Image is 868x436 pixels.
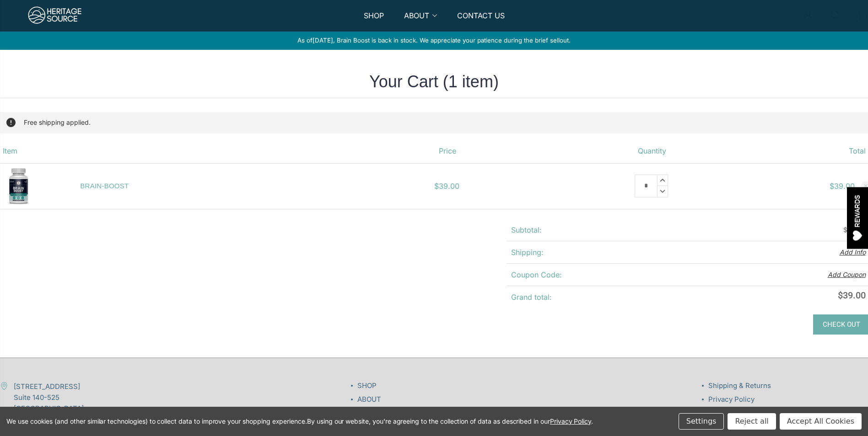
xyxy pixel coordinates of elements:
strong: $39.00 [830,181,855,191]
img: Heritage Source [27,5,82,27]
button: Add Info [840,248,866,256]
a: SHOP [364,11,384,32]
strong: Subtotal: [511,225,542,234]
span: $39.00 [843,226,866,234]
a: Privacy Policy [708,395,755,404]
a: ABOUT [357,395,381,404]
span: Free shipping applied. [24,118,91,126]
th: Price [434,138,580,164]
span: $39.00 [838,290,866,301]
span: [STREET_ADDRESS] Suite 140-525 [GEOGRAPHIC_DATA] [14,381,84,414]
button: Settings [679,413,724,430]
span: [DATE] [313,37,333,44]
button: Add Coupon [828,271,866,279]
a: Shipping & Returns [708,381,771,390]
th: Quantity [579,138,725,164]
a: SHOP [357,381,377,390]
a: BRAIN-BOOST [80,182,129,190]
button: Reject all [728,413,776,430]
strong: Shipping: [511,248,544,257]
span: $39.00 [434,181,459,191]
a: Privacy Policy [550,417,591,425]
span: We use cookies (and other similar technologies) to collect data to improve your shopping experien... [6,417,593,425]
strong: Grand total: [511,292,552,302]
a: ABOUT [404,11,437,32]
a: CONTACT US [457,11,505,32]
div: As of , Brain Boost is back in stock. We appreciate your patience during the brief sellout. [5,32,863,50]
button: Accept All Cookies [780,413,862,430]
strong: Coupon Code: [511,270,562,279]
